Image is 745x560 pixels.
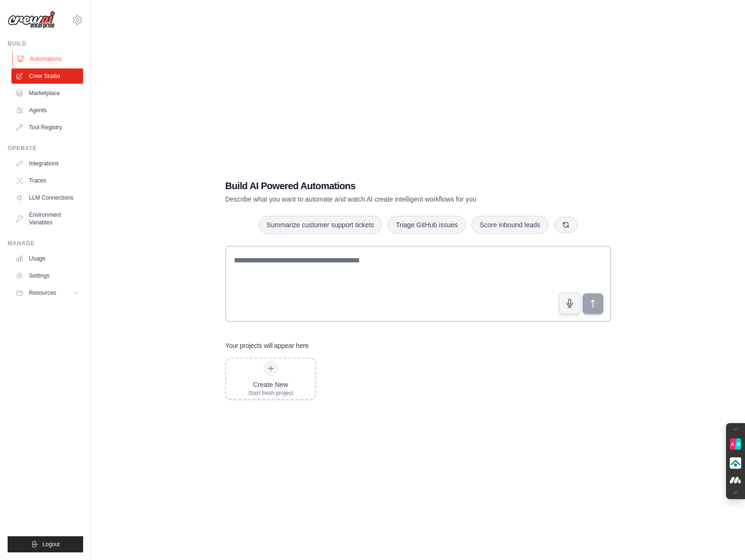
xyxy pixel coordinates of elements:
[697,514,745,560] div: Chat-Widget
[559,292,581,314] button: Click to speak your automation idea
[11,268,83,283] a: Settings
[8,11,55,29] img: Logo
[8,536,83,552] button: Logout
[29,289,56,297] span: Resources
[248,380,293,389] div: Create New
[11,68,83,84] a: Crew Studio
[11,207,83,230] a: Environment Variables
[11,251,83,266] a: Usage
[697,514,745,560] iframe: Chat Widget
[471,216,548,234] button: Score inbound leads
[388,216,466,234] button: Triage GitHub issues
[248,389,293,397] div: Start fresh project
[8,40,83,48] div: Build
[730,438,741,450] img: Find Product Alternatives icon
[225,179,544,193] h1: Build AI Powered Automations
[11,190,83,205] a: LLM Connections
[8,145,83,152] div: Operate
[11,173,83,188] a: Traces
[11,103,83,118] a: Agents
[11,120,83,135] a: Tool Registry
[8,240,83,247] div: Manage
[11,86,83,101] a: Marketplace
[42,541,60,548] span: Logout
[225,341,309,350] h3: Your projects will appear here
[11,285,83,300] button: Resources
[225,194,544,204] p: Describe what you want to automate and watch AI create intelligent workflows for you
[730,457,741,469] img: Presse-Versorgung Lead-Generierung icon
[12,51,84,67] a: Automations
[258,216,382,234] button: Summarize customer support tickets
[11,156,83,171] a: Integrations
[554,217,578,233] button: Get new suggestions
